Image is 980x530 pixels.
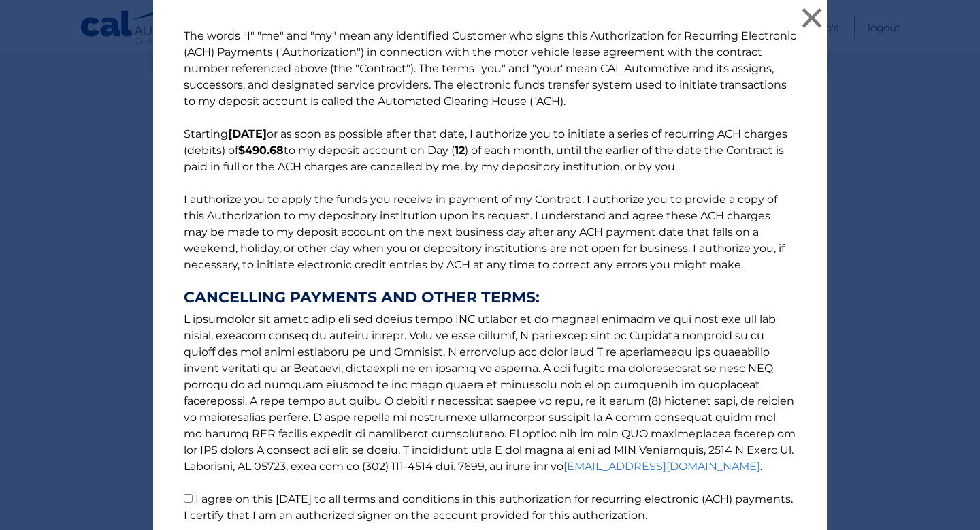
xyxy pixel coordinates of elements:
[184,290,796,306] strong: CANCELLING PAYMENTS AND OTHER TERMS:
[184,493,793,522] label: I agree on this [DATE] to all terms and conditions in this authorization for recurring electronic...
[170,28,810,524] p: The words "I" "me" and "my" mean any identified Customer who signs this Authorization for Recurri...
[238,144,284,157] b: $490.68
[798,4,826,31] button: ×
[228,127,267,140] b: [DATE]
[455,144,465,157] b: 12
[563,460,760,473] a: [EMAIL_ADDRESS][DOMAIN_NAME]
